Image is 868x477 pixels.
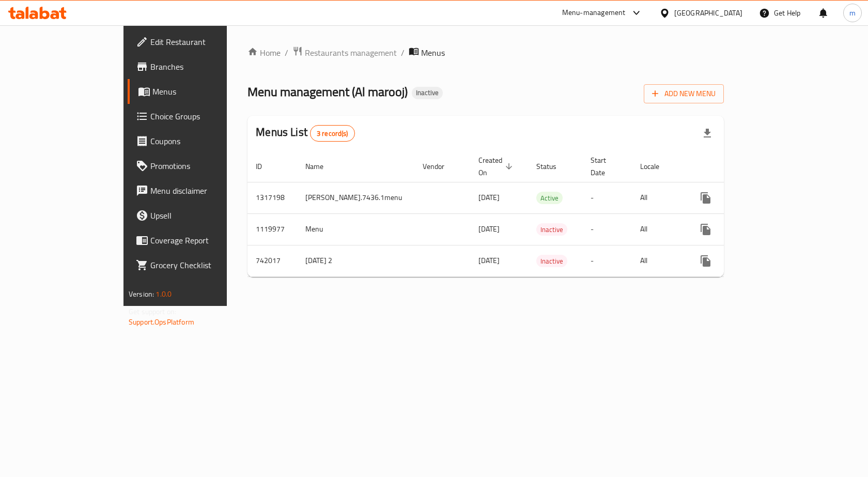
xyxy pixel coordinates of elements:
span: Start Date [591,154,619,179]
td: All [632,213,685,245]
span: [DATE] [478,191,500,204]
button: Change Status [718,186,743,210]
a: Grocery Checklist [128,253,269,278]
a: Coupons [128,129,269,153]
span: Get support on: [129,305,176,318]
span: Promotions [150,160,260,172]
div: Export file [695,121,720,146]
a: Support.OpsPlatform [129,315,194,329]
span: 1.0.0 [156,287,172,301]
span: [DATE] [478,254,500,267]
span: Locale [640,160,673,173]
span: Inactive [536,224,567,236]
span: Menus [152,85,260,98]
td: - [582,245,632,276]
span: Menus [421,47,445,59]
div: Inactive [536,223,567,236]
div: [GEOGRAPHIC_DATA] [674,7,742,19]
td: 1119977 [247,213,297,245]
span: Vendor [423,160,458,173]
a: Branches [128,54,269,79]
span: Add New Menu [652,87,716,100]
span: Branches [150,60,260,73]
td: 1317198 [247,182,297,213]
a: Menus [128,79,269,104]
span: Created On [478,154,516,179]
td: - [582,213,632,245]
td: [PERSON_NAME].7436.1menu [297,182,414,213]
a: Coverage Report [128,228,269,253]
span: Edit Restaurant [150,36,260,48]
table: enhanced table [247,151,801,277]
span: Inactive [412,88,443,97]
span: Menu management ( Al marooj ) [247,80,408,103]
li: / [285,47,288,59]
span: Coverage Report [150,234,260,247]
span: Menu disclaimer [150,184,260,197]
li: / [401,47,405,59]
td: All [632,245,685,276]
td: - [582,182,632,213]
div: Inactive [412,87,443,99]
a: Restaurants management [292,46,397,59]
span: Choice Groups [150,110,260,122]
td: All [632,182,685,213]
a: Upsell [128,203,269,228]
a: Choice Groups [128,104,269,129]
a: Edit Restaurant [128,29,269,54]
span: ID [256,160,275,173]
div: Total records count [310,125,355,142]
h2: Menus List [256,125,354,142]
button: Add New Menu [644,84,724,103]
span: Restaurants management [305,47,397,59]
span: Coupons [150,135,260,147]
button: more [693,186,718,210]
span: Grocery Checklist [150,259,260,271]
div: Inactive [536,255,567,267]
div: Active [536,192,563,204]
span: m [849,7,856,19]
span: Name [305,160,337,173]
span: [DATE] [478,222,500,236]
button: Change Status [718,249,743,273]
td: [DATE] 2 [297,245,414,276]
span: 3 record(s) [311,129,354,139]
span: Upsell [150,209,260,222]
td: 742017 [247,245,297,276]
td: Menu [297,213,414,245]
button: Change Status [718,217,743,242]
a: Promotions [128,153,269,178]
span: Active [536,192,563,204]
nav: breadcrumb [247,46,724,59]
span: Status [536,160,570,173]
span: Version: [129,287,154,301]
a: Menu disclaimer [128,178,269,203]
button: more [693,249,718,273]
button: more [693,217,718,242]
div: Menu-management [562,7,626,19]
th: Actions [685,151,801,182]
span: Inactive [536,255,567,267]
